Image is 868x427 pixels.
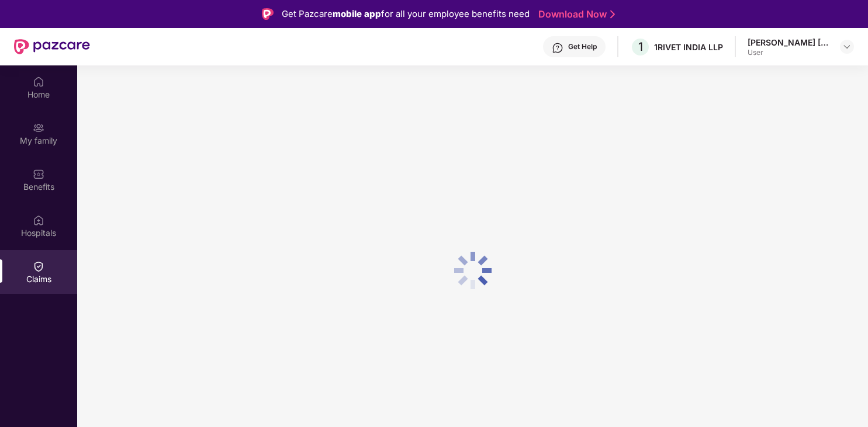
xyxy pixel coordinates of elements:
img: svg+xml;base64,PHN2ZyBpZD0iQmVuZWZpdHMiIHhtbG5zPSJodHRwOi8vd3d3LnczLm9yZy8yMDAwL3N2ZyIgd2lkdGg9Ij... [33,168,44,180]
div: User [748,48,829,57]
img: svg+xml;base64,PHN2ZyB3aWR0aD0iMjAiIGhlaWdodD0iMjAiIHZpZXdCb3g9IjAgMCAyMCAyMCIgZmlsbD0ibm9uZSIgeG... [33,122,44,134]
img: Stroke [610,8,615,20]
div: [PERSON_NAME] [PERSON_NAME] [748,37,829,48]
img: svg+xml;base64,PHN2ZyBpZD0iSG9zcGl0YWxzIiB4bWxucz0iaHR0cDovL3d3dy53My5vcmcvMjAwMC9zdmciIHdpZHRoPS... [33,214,44,226]
img: svg+xml;base64,PHN2ZyBpZD0iSG9tZSIgeG1sbnM9Imh0dHA6Ly93d3cudzMub3JnLzIwMDAvc3ZnIiB3aWR0aD0iMjAiIG... [33,76,44,88]
img: svg+xml;base64,PHN2ZyBpZD0iQ2xhaW0iIHhtbG5zPSJodHRwOi8vd3d3LnczLm9yZy8yMDAwL3N2ZyIgd2lkdGg9IjIwIi... [33,261,44,272]
strong: mobile app [333,8,381,19]
div: 1RIVET INDIA LLP [654,41,723,53]
div: Get Pazcare for all your employee benefits need [282,7,530,21]
img: New Pazcare Logo [14,39,90,54]
span: 1 [638,40,643,54]
img: svg+xml;base64,PHN2ZyBpZD0iSGVscC0zMngzMiIgeG1sbnM9Imh0dHA6Ly93d3cudzMub3JnLzIwMDAvc3ZnIiB3aWR0aD... [552,42,563,54]
a: Download Now [538,8,611,20]
div: Get Help [568,42,597,51]
img: svg+xml;base64,PHN2ZyBpZD0iRHJvcGRvd24tMzJ4MzIiIHhtbG5zPSJodHRwOi8vd3d3LnczLm9yZy8yMDAwL3N2ZyIgd2... [842,42,852,51]
img: Logo [262,8,274,20]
